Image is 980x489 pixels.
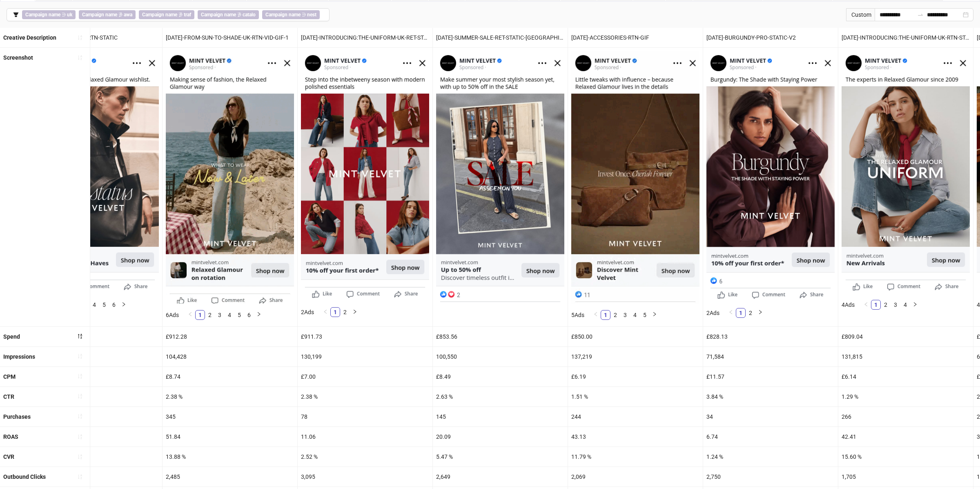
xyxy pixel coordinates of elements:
img: Screenshot 6795994774700 [842,51,970,293]
span: sort-ascending [77,413,83,419]
li: 3 [891,300,900,310]
div: £809.04 [838,327,973,346]
button: left [861,300,871,310]
div: 244 [568,407,703,426]
a: 2 [205,310,214,319]
a: 2 [341,308,350,317]
li: 1 [195,310,205,320]
div: 2,485 [163,467,297,487]
b: Campaign name [265,12,301,18]
a: 6 [245,310,254,319]
li: 3 [620,310,630,320]
div: 42.41 [838,427,973,447]
li: Previous Page [185,310,195,320]
div: [DATE]-SUMMER-SALE-RET-STATIC-[GEOGRAPHIC_DATA] [433,28,568,47]
div: 137,219 [568,347,703,366]
span: right [652,312,657,317]
img: Screenshot 6787032492700 [166,51,294,303]
li: 4 [900,300,910,310]
span: sort-ascending [77,454,83,460]
button: right [755,308,765,318]
div: 1.51 % [568,387,703,406]
li: 2 [746,308,755,318]
span: sort-ascending [77,393,83,399]
li: 2 [205,310,215,320]
b: Campaign name [82,12,117,18]
div: 3,218 [27,467,162,487]
span: sort-ascending [77,373,83,379]
li: Previous Page [321,307,330,317]
li: Next Page [650,310,659,320]
b: nest [307,12,316,18]
div: 71,584 [703,347,838,366]
div: £8.74 [163,367,297,386]
div: 34 [703,407,838,426]
button: Campaign name ∋ ukCampaign name ∌ awaCampaign name ∌ trafCampaign name ∌ cataloCampaign name ∋ nest [7,8,330,21]
button: right [119,300,129,310]
b: Creative Description [3,34,56,41]
div: [DATE]-INTRODUCING:THE-UNIFORM-UK-RTN-STATIC [838,28,973,47]
span: left [323,309,328,314]
div: 13.88 % [163,447,297,467]
span: sort-ascending [77,55,83,60]
div: 200 [27,407,162,426]
b: CPM [3,373,16,380]
div: 28.12 [27,427,162,447]
a: 5 [100,300,109,309]
div: 131,815 [838,347,973,366]
a: 5 [235,310,244,319]
li: Next Page [755,308,765,318]
a: 1 [601,310,610,319]
div: £911.73 [298,327,432,346]
li: Previous Page [726,308,736,318]
li: Next Page [119,300,129,310]
div: 2.38 % [163,387,297,406]
a: 6 [109,300,118,309]
a: 3 [891,300,900,309]
span: right [352,309,357,314]
div: [DATE]-ACCESSORIES-RTN-GIF [568,28,703,47]
div: 11.06 [298,427,432,447]
div: 2.63 % [433,387,568,406]
span: left [864,302,869,307]
div: 345 [163,407,297,426]
span: 6 Ads [166,312,179,318]
a: 1 [736,308,745,317]
a: 2 [881,300,890,309]
li: 2 [340,307,350,317]
span: ∋ [262,10,320,19]
li: 2 [610,310,620,320]
img: Screenshot 6827744872500 [706,51,835,301]
b: Campaign name [201,12,236,18]
div: 2.85 % [27,387,162,406]
span: sort-descending [77,333,83,339]
button: left [726,308,736,318]
div: 145 [433,407,568,426]
div: 2,750 [703,467,838,487]
img: Screenshot 6778414743100 [436,51,564,303]
span: sort-ascending [77,353,83,359]
li: 5 [99,300,109,310]
div: 3,095 [298,467,432,487]
span: right [121,302,126,307]
a: 1 [871,300,880,309]
li: 6 [109,300,119,310]
li: 4 [630,310,640,320]
b: catalo [243,12,256,18]
a: 1 [331,308,340,317]
img: Screenshot 6823590122700 [571,51,699,303]
span: left [728,310,733,315]
a: 4 [90,300,99,309]
li: Next Page [350,307,360,317]
b: traf [184,12,191,18]
li: Next Page [254,310,264,320]
span: 2 Ads [301,309,314,315]
div: 1.24 % [703,447,838,467]
div: 2,649 [433,467,568,487]
a: 5 [640,310,649,319]
div: £11.57 [703,367,838,386]
span: ∌ [139,10,194,19]
b: Impressions [3,353,35,360]
div: 6.22 % [27,447,162,467]
div: £6.14 [838,367,973,386]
